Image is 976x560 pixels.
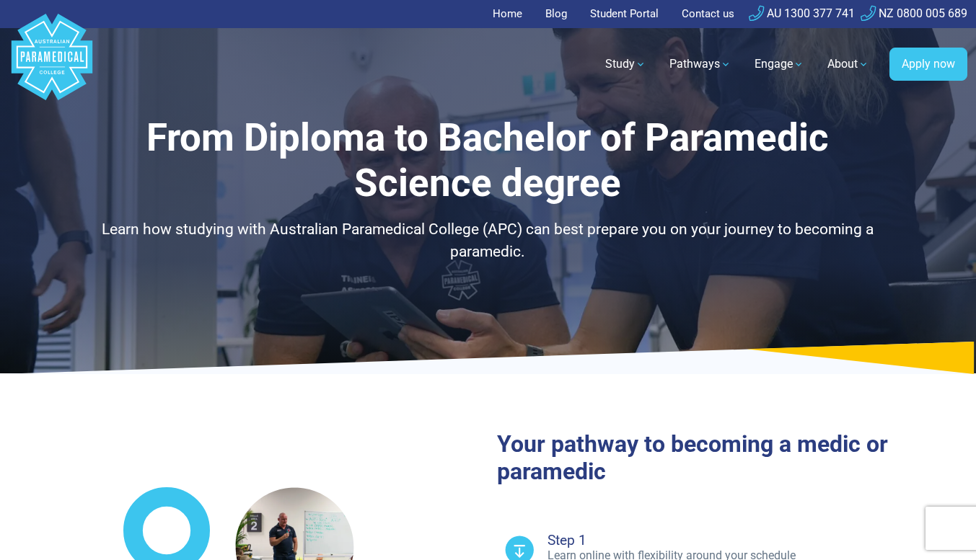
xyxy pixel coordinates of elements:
[889,48,967,81] a: Apply now
[597,44,655,84] a: Study
[9,28,95,101] a: Australian Paramedical College
[661,44,740,84] a: Pathways
[819,44,878,84] a: About
[746,44,813,84] a: Engage
[81,115,896,207] h1: From Diploma to Bachelor of Paramedic Science degree
[548,533,968,547] h4: Step 1
[81,218,896,264] p: Learn how studying with Australian Paramedical College (APC) can best prepare you on your journey...
[497,430,968,486] h2: Your pathway to becoming a medic or paramedic
[749,6,855,20] a: AU 1300 377 741
[861,6,967,20] a: NZ 0800 005 689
